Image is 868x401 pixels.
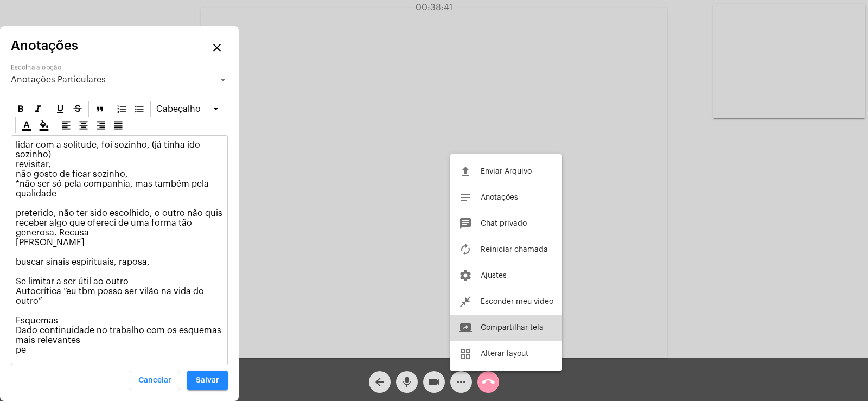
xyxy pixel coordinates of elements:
[459,217,472,230] mat-icon: chat
[481,220,527,227] span: Chat privado
[481,272,507,279] span: Ajustes
[481,298,553,305] span: Esconder meu vídeo
[459,191,472,204] mat-icon: notes
[459,165,472,178] mat-icon: file_upload
[459,347,472,360] mat-icon: grid_view
[481,194,518,201] span: Anotações
[481,246,548,253] span: Reiniciar chamada
[481,168,532,175] span: Enviar Arquivo
[459,321,472,334] mat-icon: screen_share
[459,243,472,256] mat-icon: autorenew
[481,350,528,358] span: Alterar layout
[459,295,472,308] mat-icon: close_fullscreen
[459,269,472,282] mat-icon: settings
[481,324,544,332] span: Compartilhar tela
